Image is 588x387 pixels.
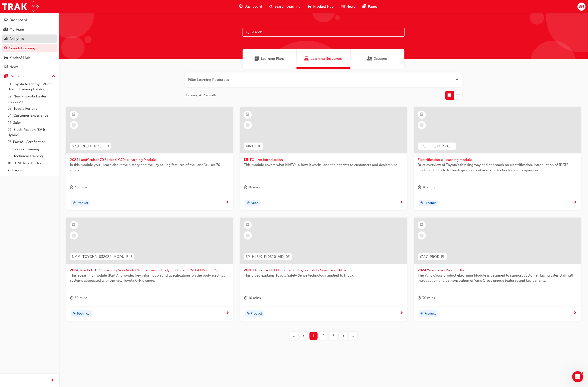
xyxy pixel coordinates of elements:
[270,4,273,9] span: search-icon
[72,254,133,259] span: NMM_TOYCHR_032024_MODULE_3
[6,119,57,126] a: 05. Sales
[578,3,586,11] button: BM
[297,49,351,69] a: Learning ResourcesLearning Resources
[73,311,76,317] span: target-icon
[418,268,577,273] span: 2024 Yaris Cross Product Training
[246,254,290,259] span: SP_HILUX_FL0820_VID_03
[275,4,301,9] span: Search Learning
[418,184,421,190] span: duration-icon
[72,144,109,149] span: SP_LC70_FL1123_EL01
[72,222,76,228] span: learningResourceType_ELEARNING-icon
[9,27,24,32] div: My Team
[240,218,407,321] a: SP_HILUX_FL0820_VID_032020 HiLux Facelift Overview 3 - Toyota Safety Sense and HiLuxThis video ex...
[319,332,329,340] button: Page 2
[4,56,8,60] span: car-icon
[246,112,249,118] span: learningResourceType_ELEARNING-icon
[2,1,39,12] img: Trak
[52,73,55,79] span: up-icon
[70,184,73,190] span: duration-icon
[6,138,57,146] a: 07. Parts21 Certification
[572,371,583,382] iframe: Intercom live chat
[303,333,304,339] span: ‹
[2,16,57,24] a: Dashboard
[2,34,57,43] a: Analytics
[420,112,423,118] span: learningResourceType_ELEARNING-icon
[420,234,424,238] span: learningRecordVerb_NONE-icon
[70,157,229,162] span: 2024 LandCruiser 70 Series (LC70) eLearning Module
[6,153,57,160] a: 09. Technical Training
[332,333,335,339] span: 3
[246,30,249,35] span: Search
[329,332,338,340] button: Page 3
[6,81,57,93] a: 01. Toyota Academy - 2025 Dealer Training Catalogue
[226,201,229,205] span: next-icon
[9,74,19,79] div: Pages
[420,222,423,228] span: learningResourceType_ELEARNING-icon
[352,333,355,339] span: »
[343,333,344,339] span: ›
[348,332,358,340] button: Last page
[448,93,451,98] span: Grid
[4,65,8,69] span: news-icon
[72,112,76,118] span: learningResourceType_ELEARNING-icon
[4,18,8,22] span: guage-icon
[6,126,57,138] a: 06. Electrification (EV & Hybrid)
[418,162,577,173] span: Brief overview of Toyota’s thinking way and approach on electrification, introduction of [DATE] e...
[367,56,372,61] span: Sessions
[351,49,405,69] a: SessionsSessions
[70,273,229,283] span: This eLearning module (Part A) provides key information and specifications on the body electrical...
[246,144,262,149] span: KINTO-01
[72,234,76,238] span: learningRecordVerb_NONE-icon
[322,333,325,339] span: 2
[6,105,57,112] a: 03. Toyota For Life
[455,77,459,82] span: Open the filter
[359,2,381,11] a: pages-iconPages
[244,184,261,190] div: 16 mins
[244,273,403,278] span: This video explains Toyota Safety Sense technology applied to HiLux.
[9,64,18,70] div: News
[240,107,407,210] a: KINTO-01KINTO - An introductionThis module covers what KINTO is, how it works, and the benefits t...
[244,184,247,190] span: duration-icon
[70,184,87,190] div: 30 mins
[226,311,229,315] span: next-icon
[239,4,243,9] span: guage-icon
[368,4,378,9] span: Pages
[6,160,57,167] a: 10. TUNE Rev-Up Training
[420,144,455,149] span: SP_ELEC_TK0321_EL
[425,311,436,316] span: Product
[246,123,250,127] span: learningRecordVerb_NONE-icon
[400,311,403,315] span: next-icon
[338,332,348,340] button: Next page
[400,201,403,205] span: next-icon
[418,295,421,301] span: duration-icon
[2,63,57,71] a: News
[414,218,581,321] a: YARC-PROD-EL2024 Yaris Cross Product TrainingThe Yaris Cross product eLearning Module is designed...
[425,200,436,206] span: Product
[247,200,250,206] span: target-icon
[304,56,309,61] span: Learning Resources
[9,55,30,60] div: Product Hub
[418,157,577,162] span: Electrification e-Learning module
[243,49,297,69] a: Learning PlansLearning Plans
[2,25,57,34] a: My Team
[420,123,424,127] span: learningRecordVerb_NONE-icon
[247,311,250,317] span: target-icon
[70,268,229,273] span: 2024 Toyota C-HR eLearning New Model Mechanisms – Body Electrical – Part A (Module 3)
[579,4,584,9] span: BM
[246,222,249,228] span: learningResourceType_ELEARNING-icon
[313,333,314,339] span: 1
[4,74,8,78] span: pages-icon
[6,112,57,119] a: 04. Customer Experience
[418,295,435,301] div: 30 mins
[254,56,259,61] span: Learning Plans
[374,56,388,61] span: Sessions
[311,56,343,61] span: Learning Resources
[2,53,57,62] a: Product Hub
[292,333,295,339] span: «
[308,4,312,9] span: car-icon
[246,234,250,238] span: learningRecordVerb_NONE-icon
[70,295,87,301] div: 30 mins
[363,4,366,9] span: pages-icon
[299,332,309,340] button: Previous page
[244,268,403,273] span: 2020 HiLux Facelift Overview 3 - Toyota Safety Sense and HiLux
